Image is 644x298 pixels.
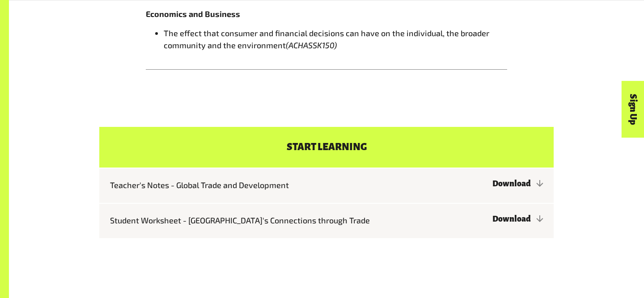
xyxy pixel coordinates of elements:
[146,9,240,19] b: Economics and Business
[286,40,337,50] em: (ACHASSK150)
[164,28,489,50] span: The effect that consumer and financial decisions can have on the individual, the broader communit...
[99,127,554,168] h4: Start learning
[492,179,543,188] a: Download
[492,214,543,223] a: Download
